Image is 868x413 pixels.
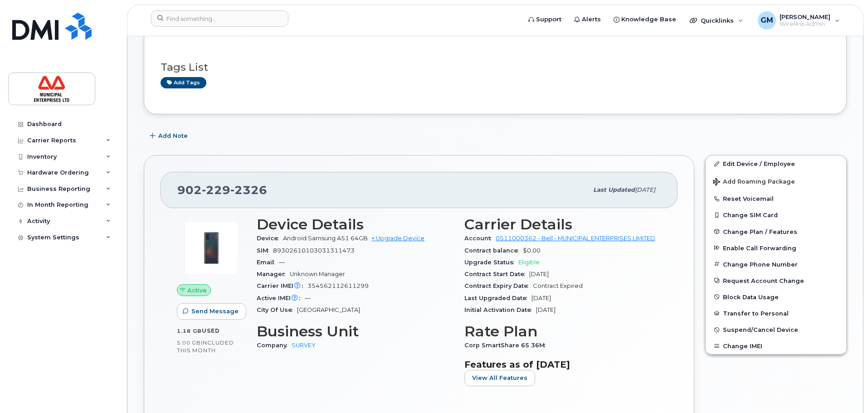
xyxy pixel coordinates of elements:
span: Contract Expired [533,282,583,289]
span: Last Upgraded Date [464,295,532,301]
span: 89302610103031311473 [273,247,355,254]
span: Contract balance [464,247,523,254]
h3: Features as of [DATE] [464,359,661,370]
div: Gillian MacNeill [751,11,846,29]
span: View All Features [472,374,527,382]
span: 902 [177,183,267,197]
span: Manager [257,271,290,277]
span: $0.00 [523,247,541,254]
span: [DATE] [532,295,551,301]
span: Send Message [191,307,239,316]
span: Email [257,259,279,266]
button: Change Phone Number [706,256,846,272]
button: Transfer to Personal [706,305,846,321]
div: Quicklinks [683,11,750,29]
span: 1.18 GB [177,328,202,334]
button: Add Roaming Package [706,172,846,190]
button: View All Features [464,370,535,386]
span: Account [464,235,496,242]
a: Add tags [161,77,206,88]
span: Contract Start Date [464,271,529,277]
span: Enable Call Forwarding [723,244,796,251]
span: [PERSON_NAME] [780,13,830,20]
span: Active [187,286,207,295]
button: Change IMEI [706,338,846,354]
span: Initial Activation Date [464,306,536,313]
span: [DATE] [635,186,655,193]
button: Reset Voicemail [706,190,846,207]
span: Unknown Manager [290,271,345,277]
button: Enable Call Forwarding [706,240,846,256]
span: Knowledge Base [621,15,676,24]
span: Add Roaming Package [713,178,795,187]
span: included this month [177,339,234,354]
h3: Tags List [161,62,830,73]
a: SURVEY [292,342,316,349]
span: Quicklinks [701,17,734,24]
span: Device [257,235,283,242]
button: Add Note [144,128,195,144]
span: Android Samsung A51 64GB [283,235,368,242]
span: City Of Use [257,306,297,313]
span: Upgrade Status [464,259,518,266]
span: Carrier IMEI [257,282,307,289]
span: Corp SmartShare 65 36M [464,342,550,349]
a: Alerts [568,10,607,29]
span: 354562112611299 [307,282,369,289]
span: 5.00 GB [177,340,201,346]
span: 2326 [230,183,267,197]
span: Change Plan / Features [723,228,797,235]
button: Change Plan / Features [706,224,846,240]
span: Last updated [593,186,635,193]
span: Suspend/Cancel Device [723,326,798,333]
span: 229 [202,183,230,197]
span: [DATE] [536,306,556,313]
span: [GEOGRAPHIC_DATA] [297,306,360,313]
span: Add Note [158,131,188,140]
input: Find something... [151,10,288,27]
span: Alerts [582,15,601,24]
a: Edit Device / Employee [706,155,846,172]
span: Wireless Admin [780,20,830,28]
a: Knowledge Base [607,10,683,29]
h3: Rate Plan [464,323,661,340]
h3: Carrier Details [464,216,661,233]
span: [DATE] [529,271,549,277]
h3: Device Details [257,216,454,233]
img: image20231002-3703462-1ews4ez.jpeg [184,221,239,275]
button: Block Data Usage [706,289,846,305]
span: — [279,259,285,266]
h3: Business Unit [257,323,454,340]
span: GM [761,15,773,26]
span: Eligible [518,259,540,266]
button: Suspend/Cancel Device [706,321,846,338]
span: Support [536,15,561,24]
span: Active IMEI [257,295,305,301]
button: Change SIM Card [706,207,846,223]
a: Support [522,10,568,29]
button: Send Message [177,303,246,320]
span: Company [257,342,292,349]
a: 0511000362 - Bell - MUNICIPAL ENTERPRISES LIMITED [496,235,655,242]
span: used [202,327,220,334]
a: + Upgrade Device [371,235,424,242]
span: Contract Expiry Date [464,282,533,289]
span: — [305,295,311,301]
button: Request Account Change [706,272,846,289]
span: SIM [257,247,273,254]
